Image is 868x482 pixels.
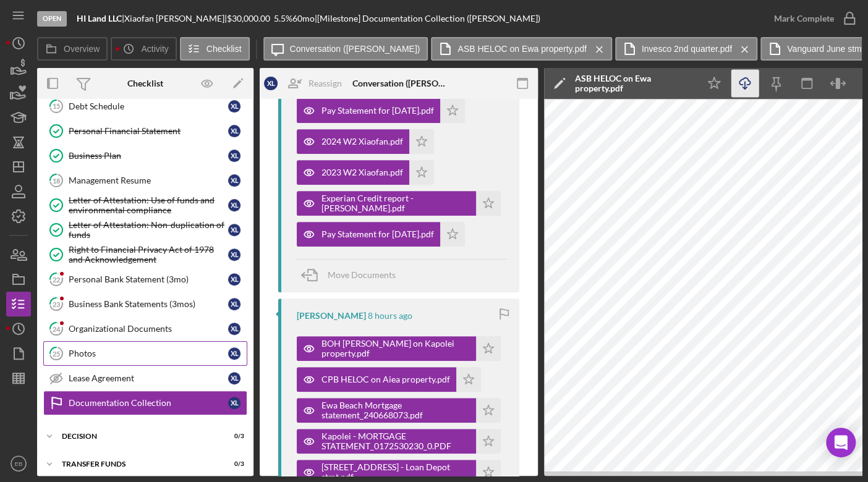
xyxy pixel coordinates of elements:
button: BOH [PERSON_NAME] on Kapolei property.pdf [297,336,501,361]
button: Activity [111,37,176,61]
a: Right to Financial Privacy Act of 1978 and AcknowledgementXL [43,242,247,267]
div: Pay Statement for [DATE].pdf [321,229,434,239]
tspan: 15 [53,102,60,110]
time: 2025-08-19 12:28 [368,311,412,321]
div: Xiaofan [PERSON_NAME] | [124,14,227,23]
div: ASB HELOC on Ewa property.pdf [575,74,692,93]
tspan: 22 [53,275,60,283]
div: Personal Financial Statement [69,126,228,136]
button: 2024 W2 Xiaofan.pdf [297,129,434,154]
div: Checklist [127,78,163,88]
div: Debt Schedule [69,101,228,111]
div: Kapolei - MORTGAGE STATEMENT_0172530230_0.PDF [321,431,470,451]
button: Experian Credit report - [PERSON_NAME].pdf [297,191,501,216]
div: Letter of Attestation: Non-duplication of funds [69,220,228,240]
div: 2023 W2 Xiaofan.pdf [321,167,403,177]
tspan: 18 [53,176,60,184]
label: Conversation ([PERSON_NAME]) [290,44,420,54]
a: Lease AgreementXL [43,366,247,391]
tspan: 24 [53,324,61,332]
div: | [77,14,124,23]
label: Invesco 2nd quarter.pdf [642,44,732,54]
div: X L [228,174,240,187]
button: Kapolei - MORTGAGE STATEMENT_0172530230_0.PDF [297,429,501,454]
div: Transfer Funds [62,460,213,468]
div: X L [228,125,240,137]
div: X L [228,100,240,112]
div: Open [37,11,67,27]
tspan: 25 [53,349,60,357]
button: Overview [37,37,108,61]
tspan: 23 [53,300,60,308]
label: Checklist [206,44,242,54]
div: Business Bank Statements (3mos) [69,299,228,309]
label: Activity [141,44,168,54]
div: X L [228,199,240,211]
div: Photos [69,349,228,358]
div: 2024 W2 Xiaofan.pdf [321,137,403,146]
label: ASB HELOC on Ewa property.pdf [457,44,586,54]
button: Invesco 2nd quarter.pdf [615,37,757,61]
div: Documentation Collection [69,398,228,408]
div: 5.5 % [274,14,292,23]
div: X L [228,372,240,384]
a: Business PlanXL [43,143,247,168]
div: 60 mo [292,14,315,23]
div: BOH [PERSON_NAME] on Kapolei property.pdf [321,339,470,358]
div: Pay Statement for [DATE].pdf [321,106,434,116]
button: 2023 W2 Xiaofan.pdf [297,160,434,185]
button: CPB HELOC on Aiea property.pdf [297,367,481,392]
div: X L [264,77,278,90]
div: | [Milestone] Documentation Collection ([PERSON_NAME]) [315,14,540,23]
div: Business Plan [69,151,228,161]
button: XLReassign [258,71,354,96]
a: Letter of Attestation: Use of funds and environmental complianceXL [43,193,247,218]
div: X L [228,298,240,310]
label: Overview [64,44,100,54]
b: HI Land LLC [77,13,122,23]
div: Lease Agreement [69,373,228,383]
button: Conversation ([PERSON_NAME]) [263,37,428,61]
div: [STREET_ADDRESS] - Loan Depot stmt.pdf [321,462,470,482]
text: EB [15,460,23,467]
a: 18Management ResumeXL [43,168,247,193]
div: $30,000.00 [227,14,274,23]
button: Mark Complete [762,6,862,31]
div: Open Intercom Messenger [826,428,856,457]
button: Pay Statement for [DATE].pdf [297,98,465,123]
a: 15Debt ScheduleXL [43,94,247,119]
div: CPB HELOC on Aiea property.pdf [321,374,450,384]
div: Ewa Beach Mortgage statement_240668073.pdf [321,400,470,420]
a: 22Personal Bank Statement (3mo)XL [43,267,247,292]
div: Conversation ([PERSON_NAME]) [352,78,445,88]
div: Personal Bank Statement (3mo) [69,274,228,284]
div: X L [228,248,240,261]
button: Move Documents [297,260,408,290]
button: EB [6,451,31,476]
div: Organizational Documents [69,324,228,334]
div: X L [228,224,240,236]
div: Right to Financial Privacy Act of 1978 and Acknowledgement [69,245,228,264]
div: Decision [62,433,213,440]
a: Letter of Attestation: Non-duplication of fundsXL [43,218,247,242]
div: X L [228,397,240,409]
a: Personal Financial StatementXL [43,119,247,143]
div: X L [228,150,240,162]
div: X L [228,323,240,335]
div: Reassign [308,71,342,96]
a: 24Organizational DocumentsXL [43,316,247,341]
div: 0 / 3 [222,433,244,440]
div: X L [228,273,240,285]
a: Documentation CollectionXL [43,391,247,415]
span: Move Documents [328,269,396,280]
button: Pay Statement for [DATE].pdf [297,222,465,247]
div: Mark Complete [774,6,834,31]
button: Ewa Beach Mortgage statement_240668073.pdf [297,398,501,423]
button: Checklist [180,37,250,61]
div: X L [228,347,240,360]
div: Management Resume [69,175,228,185]
div: Experian Credit report - [PERSON_NAME].pdf [321,193,470,213]
div: 0 / 3 [222,460,244,468]
button: ASB HELOC on Ewa property.pdf [431,37,611,61]
div: Letter of Attestation: Use of funds and environmental compliance [69,195,228,215]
